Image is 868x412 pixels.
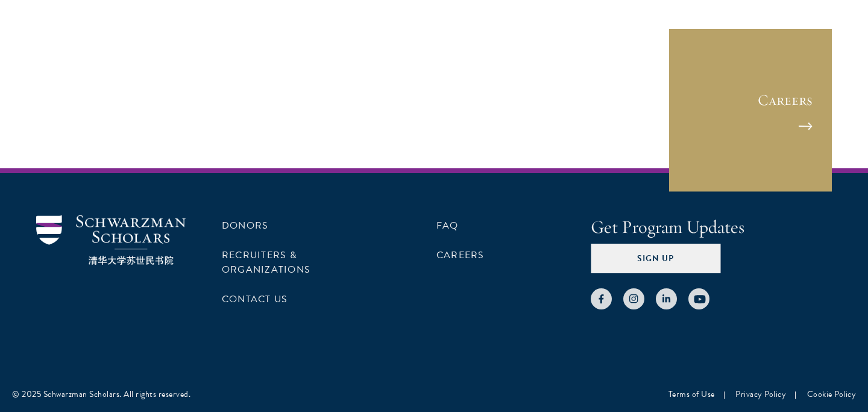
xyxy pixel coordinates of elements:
a: Careers [669,29,832,192]
a: Recruiters & Organizations [222,248,310,277]
a: Terms of Use [668,388,715,401]
a: FAQ [436,218,459,233]
a: Donors [222,218,268,233]
a: Cookie Policy [807,388,857,401]
a: Careers [436,248,485,262]
a: Contact Us [222,292,288,306]
h4: Get Program Updates [591,215,832,239]
button: Sign Up [591,244,720,273]
img: Schwarzman Scholars [36,215,186,265]
div: © 2025 Schwarzman Scholars. All rights reserved. [12,388,190,401]
a: Privacy Policy [735,388,786,401]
